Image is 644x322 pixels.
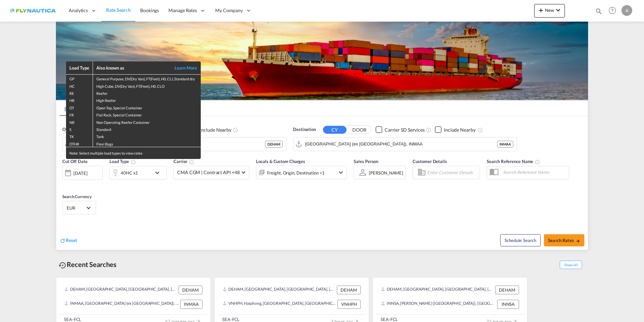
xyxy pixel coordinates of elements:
[66,140,93,147] td: OTHR
[93,82,201,89] td: High Cube, DV(Dry Van), FT(Feet), H0, CLO
[66,147,201,159] div: Note: Select multiple load types to view rates
[66,104,93,111] td: OT
[93,140,201,147] td: Flexi Bags
[93,89,201,96] td: Reefer
[93,118,201,125] td: Non Operating Reefer Container
[93,111,201,118] td: Flat Rack, Special Container
[93,75,201,82] td: General Purpose, DV(Dry Van), FT(Feet), H0, CLI, Standard dry
[66,61,93,75] th: Load Type
[66,118,93,125] td: NR
[66,82,93,89] td: HC
[66,125,93,132] td: S
[96,65,167,71] div: Also known as
[167,65,197,71] a: Learn More
[66,132,93,139] td: TK
[93,125,201,132] td: Standard
[93,96,201,103] td: High Reefer
[93,104,201,111] td: Open Top, Special Container
[66,75,93,82] td: GP
[66,111,93,118] td: FR
[66,89,93,96] td: RE
[66,96,93,103] td: HR
[93,132,201,139] td: Tank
